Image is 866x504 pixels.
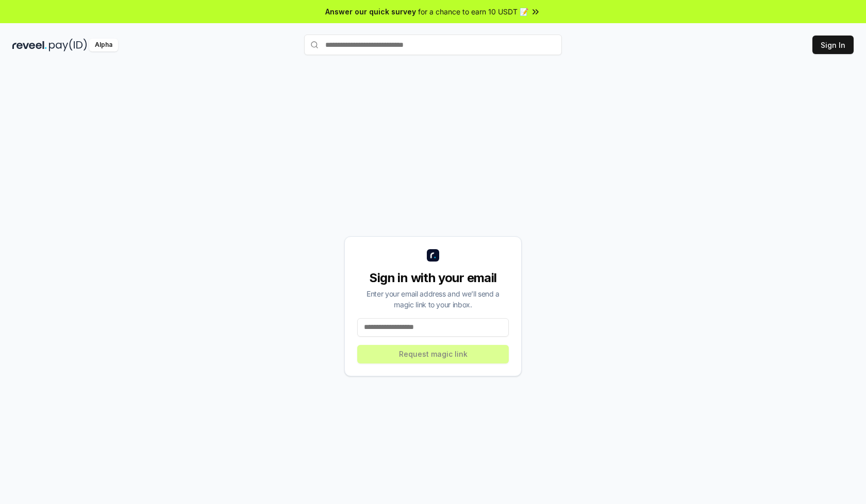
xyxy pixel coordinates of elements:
[427,249,439,262] img: logo_small
[812,36,854,54] button: Sign In
[357,270,509,286] div: Sign in with your email
[418,6,528,17] span: for a chance to earn 10 USDT 📝
[357,288,509,310] div: Enter your email address and we’ll send a magic link to your inbox.
[49,39,87,51] img: pay_id
[89,39,118,51] div: Alpha
[12,39,47,51] img: reveel_dark
[325,6,416,17] span: Answer our quick survey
